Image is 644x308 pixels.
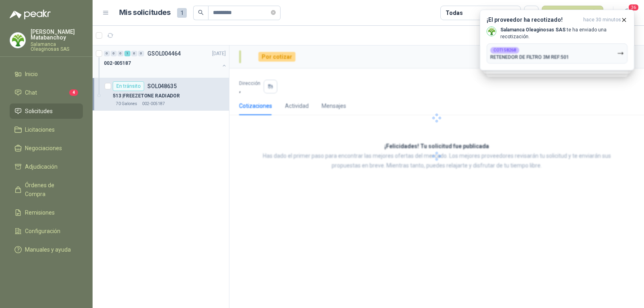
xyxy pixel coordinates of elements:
span: 1 [177,8,187,18]
b: Salamanca Oleaginosas SAS [500,27,566,33]
p: Salamanca Oleaginosas SAS [31,42,83,52]
div: 0 [131,51,137,56]
span: Manuales y ayuda [25,245,71,254]
p: [DATE] [212,50,226,58]
a: Solicitudes [10,103,83,119]
div: En tránsito [113,81,144,91]
span: Solicitudes [25,107,53,116]
p: SOL048635 [147,83,177,89]
span: 36 [628,4,639,11]
span: Adjudicación [25,162,58,171]
span: close-circle [271,10,276,15]
a: Remisiones [10,205,83,220]
span: Negociaciones [25,144,62,153]
a: Negociaciones [10,141,83,156]
button: 36 [620,6,634,20]
img: Company Logo [487,27,496,36]
span: Chat [25,88,37,97]
p: te ha enviado una recotización. [500,27,627,40]
span: hace 30 minutos [583,17,621,23]
div: 0 [111,51,117,56]
button: Nueva solicitud [542,6,603,20]
a: Inicio [10,66,83,82]
span: Remisiones [25,208,55,217]
h3: ¡El proveedor ha recotizado! [487,17,580,23]
span: Inicio [25,70,38,79]
p: 002-005187 [104,60,131,67]
button: COT158268RETENEDOR DE FILTRO 3M REF:501 [487,43,627,64]
h1: Mis solicitudes [119,7,171,19]
div: 0 [104,51,110,56]
p: 513 | FREEZETONE RADIADOR [113,92,180,100]
div: Todas [446,8,462,17]
span: search [198,10,204,15]
a: Adjudicación [10,159,83,174]
p: 002-005187 [142,101,165,107]
img: Logo peakr [10,10,51,19]
div: 0 [138,51,144,56]
a: 0 0 0 1 0 0 GSOL004464[DATE] 002-005187 [104,49,227,74]
a: Configuración [10,223,83,239]
div: 1 [124,51,130,56]
a: Chat4 [10,85,83,100]
span: 4 [69,89,78,96]
a: En tránsitoSOL048635513 |FREEZETONE RADIADOR70 Galones002-005187 [93,78,229,111]
span: Órdenes de Compra [25,181,75,198]
p: GSOL004464 [147,51,181,56]
span: close-circle [271,9,276,17]
div: 0 [118,51,124,56]
div: 70 Galones [113,101,140,107]
img: Company Logo [10,33,25,48]
span: Licitaciones [25,125,55,134]
p: [PERSON_NAME] Matabanchoy [31,29,83,40]
a: Licitaciones [10,122,83,137]
button: ¡El proveedor ha recotizado!hace 30 minutos Company LogoSalamanca Oleaginosas SAS te ha enviado u... [480,10,634,70]
a: Órdenes de Compra [10,178,83,202]
span: Configuración [25,227,60,236]
a: Manuales y ayuda [10,242,83,257]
